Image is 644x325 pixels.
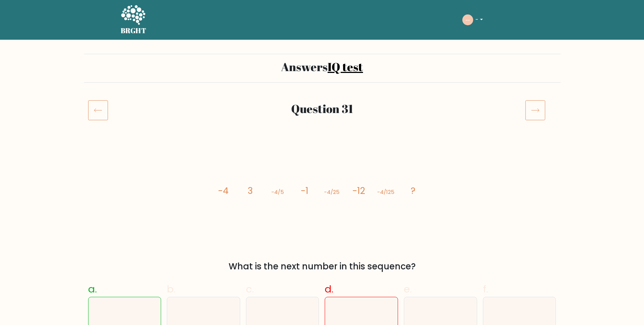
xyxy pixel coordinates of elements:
[377,188,394,196] tspan: -4/125
[325,282,333,296] span: d.
[404,282,412,296] span: e.
[271,188,284,196] tspan: -4/5
[88,282,97,296] span: a.
[466,16,470,24] text: --
[248,185,253,197] tspan: 3
[483,282,488,296] span: f.
[121,26,147,35] h5: BRGHT
[410,185,415,197] tspan: ?
[328,59,363,74] a: IQ test
[301,185,308,197] tspan: -1
[128,102,517,116] h2: Question 31
[473,15,485,25] button: -
[324,188,339,196] tspan: -4/25
[246,282,254,296] span: c.
[352,185,365,197] tspan: -12
[218,185,228,197] tspan: -4
[121,3,147,37] a: BRGHT
[167,282,176,296] span: b.
[92,260,552,273] div: What is the next number in this sequence?
[88,60,556,74] h2: Answers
